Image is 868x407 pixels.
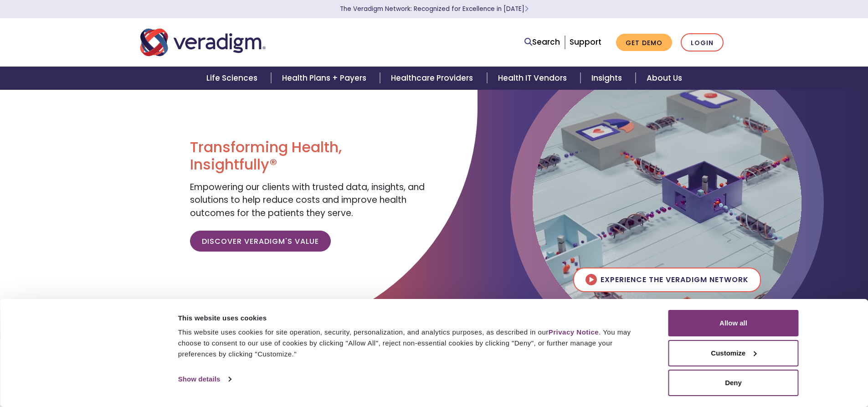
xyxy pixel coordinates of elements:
a: The Veradigm Network: Recognized for Excellence in [DATE]Learn More [340,5,529,13]
img: Veradigm logo [140,27,266,57]
a: Get Demo [616,34,672,52]
a: Insights [580,67,636,90]
a: Search [524,36,560,48]
a: Support [570,36,601,47]
div: This website uses cookies [178,313,648,324]
a: Privacy Notice [549,328,599,336]
span: Empowering our clients with trusted data, insights, and solutions to help reduce costs and improv... [190,181,425,219]
a: About Us [636,67,693,90]
button: Deny [668,370,799,396]
button: Allow all [668,310,799,336]
a: Healthcare Providers [380,67,487,90]
a: Health Plans + Payers [271,67,380,90]
a: Health IT Vendors [487,67,580,90]
a: Show details [178,372,231,386]
button: Customize [668,340,799,366]
h1: Transforming Health, Insightfully® [190,139,427,174]
a: Login [681,33,724,52]
div: This website uses cookies for site operation, security, personalization, and analytics purposes, ... [178,327,648,360]
a: Life Sciences [195,67,271,90]
span: Learn More [524,5,529,13]
a: Discover Veradigm's Value [190,231,331,252]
